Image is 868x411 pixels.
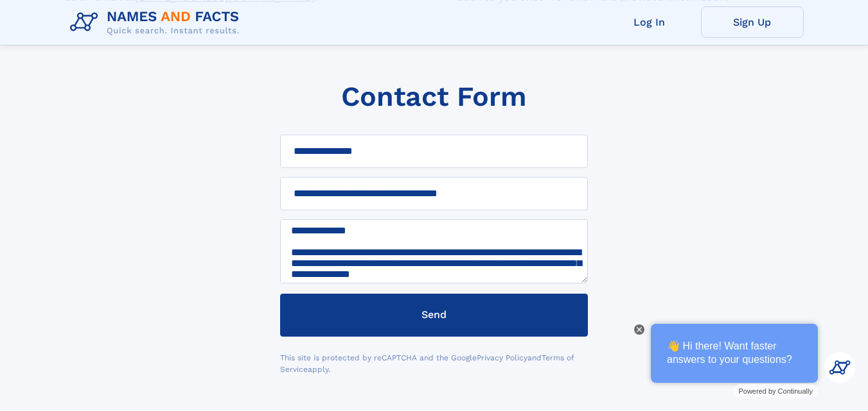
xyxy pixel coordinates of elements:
div: 👋 Hi there! Want faster answers to your questions? [651,324,818,383]
a: Terms of Service [280,353,574,374]
a: Log In [598,6,701,38]
span: Powered by Continually [738,387,813,395]
h1: Contact Form [341,81,527,112]
a: Sign Up [701,6,804,38]
div: This site is protected by reCAPTCHA and the Google and apply. [280,352,588,375]
img: Kevin [824,352,855,383]
a: Powered by Continually [733,384,818,398]
button: Send [280,294,588,337]
img: Logo Names and Facts [65,5,250,40]
a: Privacy Policy [477,353,527,362]
img: Close [637,327,642,332]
